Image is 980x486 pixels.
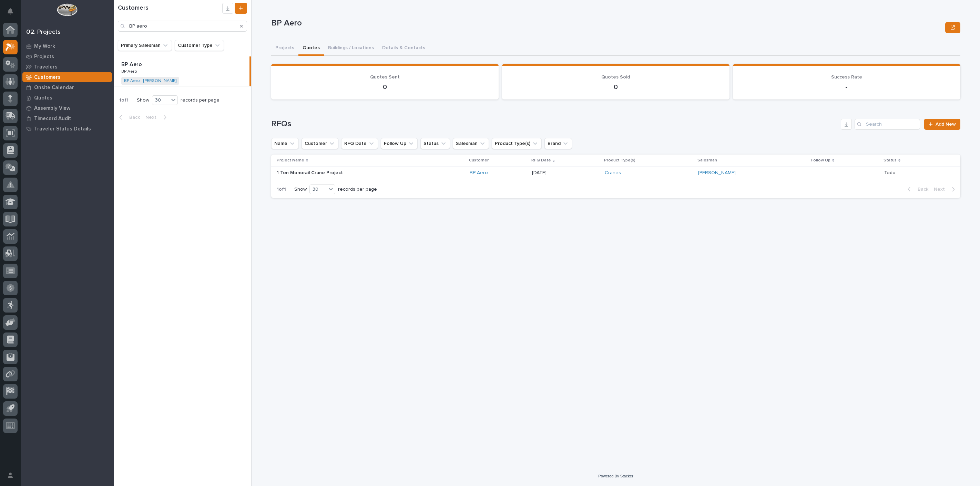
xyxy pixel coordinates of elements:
[697,157,717,164] p: Salesman
[34,105,70,112] p: Assembly View
[34,54,54,60] p: Projects
[271,167,960,179] tr: 1 Ton Monorail Crane Project1 Ton Monorail Crane Project BP Aero [DATE]Cranes [PERSON_NAME] -Todo
[453,138,489,149] button: Salesman
[118,40,172,51] button: Primary Salesman
[181,97,220,103] p: records per page
[855,119,920,130] input: Search
[34,43,55,50] p: My Work
[271,119,838,129] h1: RFQs
[114,92,134,109] p: 1 of 1
[370,75,400,80] span: Quotes Sent
[510,83,721,91] p: 0
[277,157,304,164] p: Project Name
[741,83,952,91] p: -
[26,29,61,36] div: 02. Projects
[931,186,960,192] button: Next
[310,186,326,193] div: 30
[271,181,292,198] p: 1 of 1
[298,41,324,56] button: Quotes
[381,138,418,149] button: Follow Up
[3,4,18,19] button: Notifications
[605,170,621,176] a: Cranes
[34,126,91,132] p: Traveler Status Details
[271,41,298,56] button: Projects
[143,114,172,120] button: Next
[934,186,949,192] span: Next
[118,21,247,32] input: Search
[544,138,572,149] button: Brand
[601,75,630,80] span: Quotes Sold
[121,60,143,68] p: BP Aero
[324,41,378,56] button: Buildings / Locations
[302,138,338,149] button: Customer
[21,82,114,93] a: Onsite Calendar
[902,186,931,192] button: Back
[279,83,490,91] p: 0
[936,122,956,127] span: Add New
[118,4,222,12] h1: Customers
[21,93,114,103] a: Quotes
[21,113,114,124] a: Timecard Audit
[137,97,149,103] p: Show
[811,170,879,176] p: -
[34,95,52,101] p: Quotes
[492,138,542,149] button: Product Type(s)
[152,97,169,104] div: 30
[21,103,114,113] a: Assembly View
[338,187,377,192] p: records per page
[9,8,18,19] div: Notifications
[341,138,378,149] button: RFQ Date
[114,114,143,120] button: Back
[21,62,114,72] a: Travelers
[598,474,633,478] a: Powered By Stacker
[378,41,429,56] button: Details & Contacts
[114,56,251,86] a: BP AeroBP Aero BP AeroBP Aero BP Aero - [PERSON_NAME]
[531,157,551,164] p: RFQ Date
[34,74,61,81] p: Customers
[21,124,114,134] a: Traveler Status Details
[469,157,489,164] p: Customer
[884,170,949,176] p: Todo
[831,75,862,80] span: Success Rate
[57,3,77,16] img: Workspace Logo
[924,119,960,130] a: Add New
[121,68,139,74] p: BP Aero
[21,41,114,51] a: My Work
[811,157,830,164] p: Follow Up
[34,116,71,122] p: Timecard Audit
[271,31,940,37] p: -
[532,170,599,176] p: [DATE]
[21,72,114,82] a: Customers
[420,138,450,149] button: Status
[294,187,307,192] p: Show
[913,186,928,192] span: Back
[145,114,161,120] span: Next
[470,170,488,176] a: BP Aero
[175,40,224,51] button: Customer Type
[271,138,299,149] button: Name
[34,85,74,91] p: Onsite Calendar
[604,157,635,164] p: Product Type(s)
[271,18,942,28] p: BP Aero
[698,170,736,176] a: [PERSON_NAME]
[277,169,344,176] p: 1 Ton Monorail Crane Project
[125,114,140,120] span: Back
[124,78,176,83] a: BP Aero - [PERSON_NAME]
[21,51,114,62] a: Projects
[34,64,58,70] p: Travelers
[884,157,897,164] p: Status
